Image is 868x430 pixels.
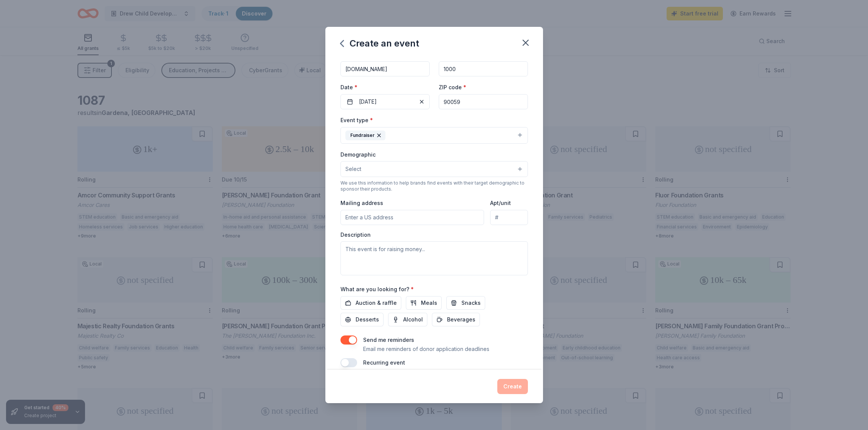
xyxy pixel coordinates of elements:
[340,161,528,177] button: Select
[340,313,384,326] button: Desserts
[363,337,414,343] label: Send me reminders
[403,315,423,324] span: Alcohol
[363,359,405,366] label: Recurring event
[340,286,414,293] label: What are you looking for?
[340,296,401,310] button: Auction & raffle
[340,116,373,124] label: Event type
[446,296,485,310] button: Snacks
[340,231,371,239] label: Description
[345,165,361,174] span: Select
[340,37,419,50] div: Create an event
[356,315,379,324] span: Desserts
[340,84,430,91] label: Date
[340,199,383,207] label: Mailing address
[421,298,437,307] span: Meals
[340,94,430,109] button: [DATE]
[439,84,466,91] label: ZIP code
[461,298,481,307] span: Snacks
[439,61,528,76] input: 20
[356,298,397,307] span: Auction & raffle
[363,345,489,354] p: Email me reminders of donor application deadlines
[490,199,511,207] label: Apt/unit
[490,210,528,225] input: #
[340,151,376,158] label: Demographic
[432,313,480,326] button: Beverages
[340,61,430,76] input: https://www...
[340,127,528,144] button: Fundraiser
[340,210,484,225] input: Enter a US address
[447,315,475,324] span: Beverages
[340,180,528,192] div: We use this information to help brands find events with their target demographic to sponsor their...
[345,130,385,140] div: Fundraiser
[439,94,528,109] input: 12345 (U.S. only)
[388,313,427,326] button: Alcohol
[406,296,442,310] button: Meals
